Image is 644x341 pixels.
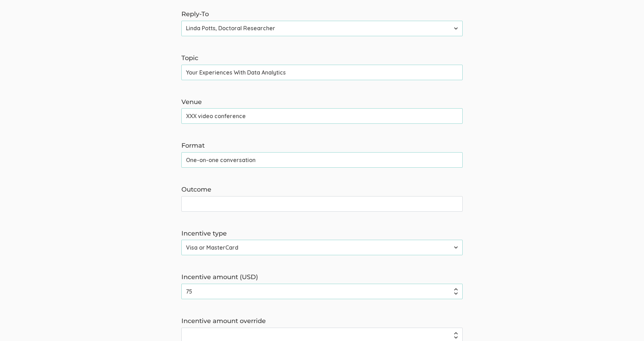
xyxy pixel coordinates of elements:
label: Incentive amount (USD) [181,273,463,282]
label: Format [181,141,463,150]
label: Venue [181,98,463,107]
iframe: Chat Widget [609,307,644,341]
label: Outcome [181,185,463,194]
label: Incentive amount override [181,317,463,326]
label: Reply-To [181,10,463,19]
label: Topic [181,54,463,63]
label: Incentive type [181,229,463,238]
